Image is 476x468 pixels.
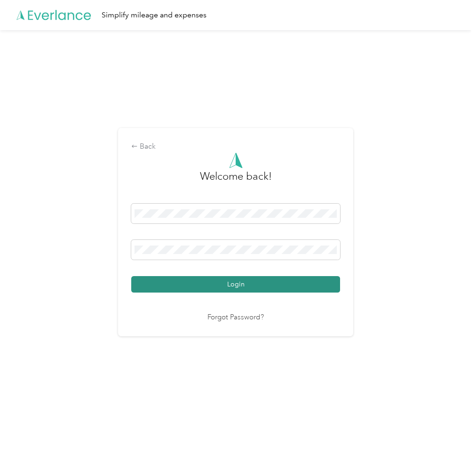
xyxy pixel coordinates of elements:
[102,9,206,21] div: Simplify mileage and expenses
[423,415,476,468] iframe: Everlance-gr Chat Button Frame
[131,141,340,152] div: Back
[207,312,264,323] a: Forgot Password?
[131,276,340,293] button: Login
[200,168,272,194] h3: greeting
